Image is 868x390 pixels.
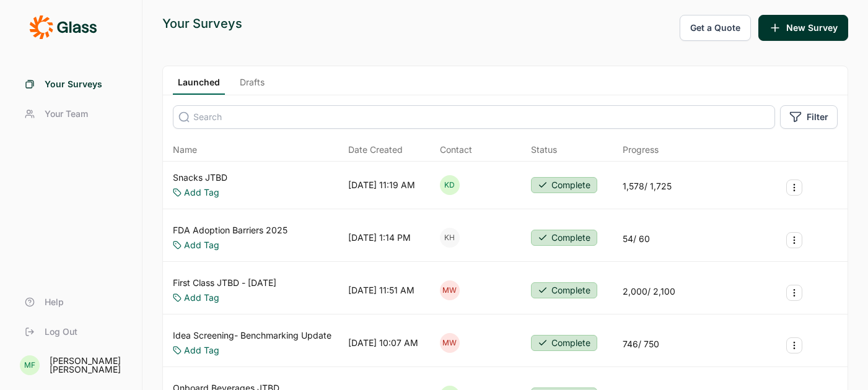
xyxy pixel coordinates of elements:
[440,144,472,156] div: Contact
[50,357,127,374] div: [PERSON_NAME] [PERSON_NAME]
[184,292,219,304] a: Add Tag
[623,144,659,156] div: Progress
[173,76,225,95] a: Launched
[623,285,675,298] div: 2,000 / 2,100
[348,144,403,156] span: Date Created
[45,108,88,120] span: Your Team
[440,228,460,248] div: KH
[786,337,802,353] button: Survey Actions
[348,179,415,191] div: [DATE] 11:19 AM
[786,285,802,301] button: Survey Actions
[235,76,270,95] a: Drafts
[758,15,848,41] button: New Survey
[531,282,597,298] button: Complete
[786,180,802,196] button: Survey Actions
[623,180,672,193] div: 1,578 / 1,725
[173,277,276,289] a: First Class JTBD - [DATE]
[20,355,40,375] div: MF
[807,111,828,123] span: Filter
[531,144,557,156] div: Status
[45,78,102,90] span: Your Surveys
[45,326,77,338] span: Log Out
[531,335,597,351] button: Complete
[440,280,460,300] div: MW
[173,105,775,129] input: Search
[45,296,64,308] span: Help
[348,337,418,349] div: [DATE] 10:07 AM
[173,144,197,156] span: Name
[184,186,219,199] a: Add Tag
[184,239,219,251] a: Add Tag
[531,177,597,193] button: Complete
[623,233,650,245] div: 54 / 60
[780,105,838,129] button: Filter
[786,232,802,248] button: Survey Actions
[173,171,227,184] a: Snacks JTBD
[184,344,219,357] a: Add Tag
[173,224,287,236] a: FDA Adoption Barriers 2025
[348,284,414,297] div: [DATE] 11:51 AM
[348,232,411,244] div: [DATE] 1:14 PM
[440,333,460,353] div: MW
[173,329,331,342] a: Idea Screening- Benchmarking Update
[531,230,597,246] button: Complete
[162,15,242,32] div: Your Surveys
[440,175,460,195] div: KD
[623,338,659,350] div: 746 / 750
[680,15,751,41] button: Get a Quote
